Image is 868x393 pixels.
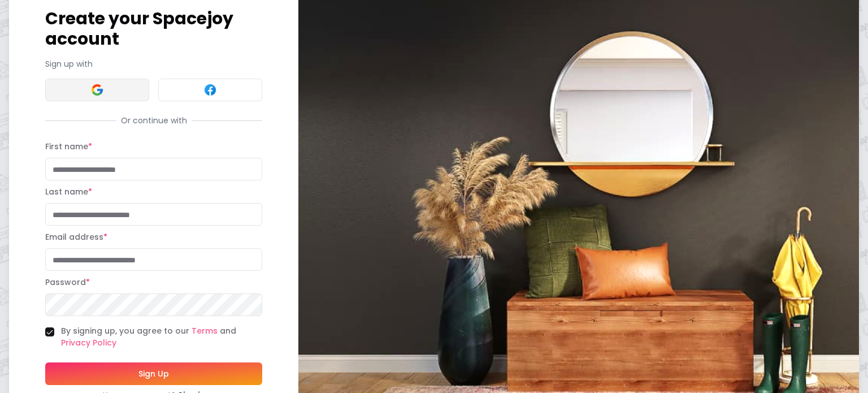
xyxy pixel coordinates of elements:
[116,115,192,126] span: Or continue with
[45,231,107,243] label: Email address
[192,325,218,336] a: Terms
[203,83,217,97] img: Facebook signin
[45,186,92,197] label: Last name
[45,277,90,288] label: Password
[90,83,104,97] img: Google signin
[45,58,262,70] p: Sign up with
[45,362,262,385] button: Sign Up
[45,141,92,152] label: First name
[61,337,116,348] a: Privacy Policy
[45,8,262,49] h1: Create your Spacejoy account
[61,325,262,349] label: By signing up, you agree to our and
